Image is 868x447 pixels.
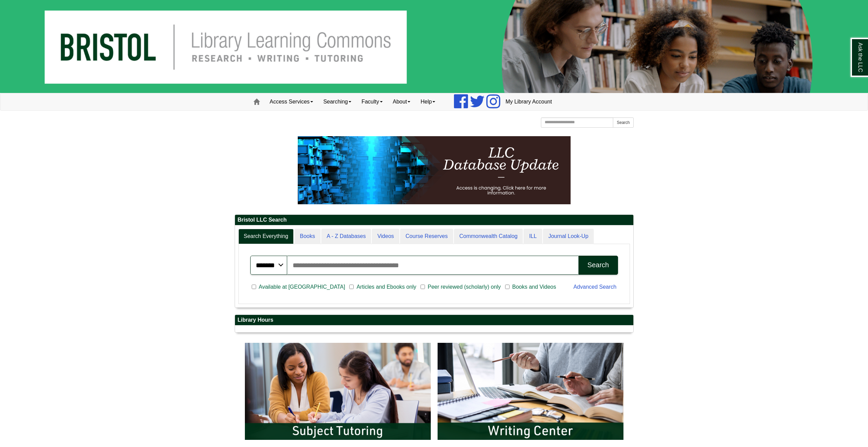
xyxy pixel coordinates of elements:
[372,229,399,244] a: Videos
[421,284,425,290] input: Peer reviewed (scholarly) only
[252,284,256,290] input: Available at [GEOGRAPHIC_DATA]
[543,229,594,244] a: Journal Look-Up
[578,256,618,275] button: Search
[434,339,627,443] img: Writing Center Information
[524,229,542,244] a: ILL
[388,93,416,110] a: About
[354,283,419,291] span: Articles and Ebooks only
[454,229,523,244] a: Commonwealth Catalog
[587,261,609,269] div: Search
[415,93,440,110] a: Help
[298,136,571,204] img: HTML tutorial
[425,283,503,291] span: Peer reviewed (scholarly) only
[505,284,510,290] input: Books and Videos
[321,229,371,244] a: A - Z Databases
[256,283,348,291] span: Available at [GEOGRAPHIC_DATA]
[241,339,627,446] div: slideshow
[400,229,453,244] a: Course Reserves
[241,339,434,443] img: Subject Tutoring Information
[235,315,633,325] h2: Library Hours
[318,93,356,110] a: Searching
[238,229,294,244] a: Search Everything
[500,93,557,110] a: My Library Account
[235,215,633,225] h2: Bristol LLC Search
[613,117,633,128] button: Search
[573,284,616,290] a: Advanced Search
[294,229,320,244] a: Books
[510,283,559,291] span: Books and Videos
[349,284,354,290] input: Articles and Ebooks only
[265,93,318,110] a: Access Services
[356,93,388,110] a: Faculty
